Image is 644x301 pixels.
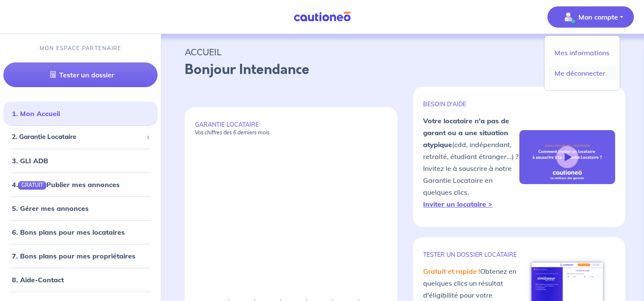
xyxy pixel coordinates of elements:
[195,121,387,136] p: GARANTIE LOCATAIRE
[548,46,616,60] a: Mes informations
[561,10,575,24] img: illu_account_valid_menu.svg
[195,129,269,136] em: Vos chiffres des 6 derniers mois
[12,275,64,284] a: 8. Aide-Contact
[3,62,157,87] a: Tester un dossier
[3,200,157,217] div: 5. Gérer mes annonces
[423,115,519,210] p: (cdd, indépendant, retraité, étudiant étranger...) ? Invitez le à souscrire à notre Garantie Loca...
[12,252,135,260] a: 7. Bons plans pour mes propriétaires
[3,105,157,122] div: 1. Mon Accueil
[3,224,157,241] div: 6. Bons plans pour mes locataires
[12,109,60,118] a: 1. Mon Accueil
[12,180,120,189] a: 4.GRATUITPublier mes annonces
[547,6,634,28] button: illu_account_valid_menu.svgMon compte
[3,247,157,264] div: 7. Bons plans pour mes propriétaires
[423,267,480,275] em: Gratuit et rapide !
[3,271,157,288] div: 8. Aide-Contact
[12,204,89,213] a: 5. Gérer mes annonces
[290,11,354,22] img: Cautioneo
[423,200,492,208] a: Inviter un locataire >
[3,152,157,169] div: 3. GLI ADB
[12,132,143,142] span: 2. Garantie Locataire
[423,116,509,149] strong: Votre locataire n'a pas de garant ou a une situation atypique
[423,100,519,108] p: BESOIN D'AIDE
[3,176,157,193] div: 4.GRATUITPublier mes annonces
[548,66,616,80] a: Me déconnecter
[423,251,519,258] p: TESTER un dossier locataire
[40,44,122,52] p: MON ESPACE PARTENAIRE
[3,129,157,145] div: 2. Garantie Locataire
[185,60,620,80] p: Bonjour Intendance
[519,130,615,184] img: video-gli-new-none.jpg
[578,12,618,22] p: Mon compte
[544,35,620,91] div: illu_account_valid_menu.svgMon compte
[12,156,48,165] a: 3. GLI ADB
[12,228,125,236] a: 6. Bons plans pour mes locataires
[185,44,620,60] p: ACCUEIL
